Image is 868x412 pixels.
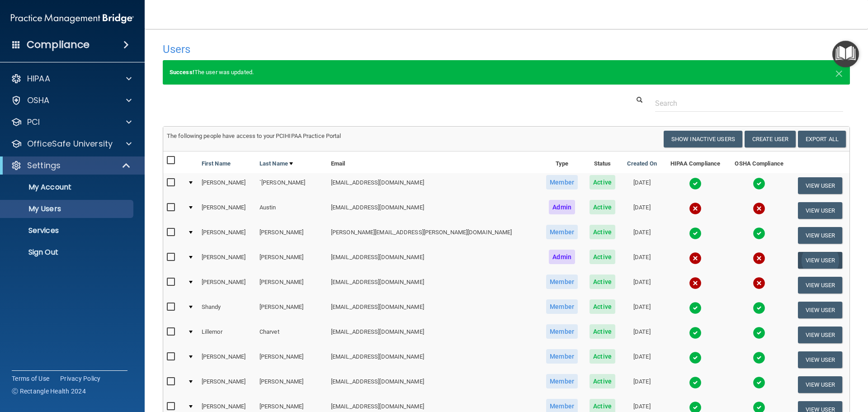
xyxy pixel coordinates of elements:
span: Admin [549,200,575,214]
td: Lillemor [198,322,256,347]
img: tick.e7d51cea.svg [753,351,765,364]
span: The following people have access to your PCIHIPAA Practice Portal [167,133,341,139]
img: tick.e7d51cea.svg [689,302,702,314]
td: [EMAIL_ADDRESS][DOMAIN_NAME] [327,248,540,273]
button: View User [798,277,843,294]
button: View User [798,252,843,269]
button: View User [798,202,843,219]
a: HIPAA [11,73,132,84]
td: [EMAIL_ADDRESS][DOMAIN_NAME] [327,173,540,198]
img: tick.e7d51cea.svg [753,327,765,339]
button: View User [798,302,843,318]
th: Status [584,152,621,173]
img: cross.ca9f0e7f.svg [753,252,765,265]
span: Member [546,324,578,339]
button: View User [798,327,843,343]
button: Close [835,67,843,78]
td: [PERSON_NAME] [256,223,327,248]
a: OSHA [11,95,132,106]
img: PMB logo [11,9,134,28]
a: Terms of Use [12,374,49,383]
div: The user was updated. [163,60,850,85]
td: [PERSON_NAME][EMAIL_ADDRESS][PERSON_NAME][DOMAIN_NAME] [327,223,540,248]
h4: Users [163,43,558,55]
span: Member [546,175,578,189]
th: OSHA Compliance [727,152,791,173]
a: Created On [627,158,657,169]
td: [EMAIL_ADDRESS][DOMAIN_NAME] [327,273,540,298]
span: Active [590,299,615,314]
span: Admin [549,250,575,264]
p: OfficeSafe University [27,138,113,149]
td: [DATE] [621,198,663,223]
td: [DATE] [621,298,663,322]
a: Last Name [259,158,293,169]
span: Active [590,250,615,264]
span: Active [590,200,615,214]
td: [PERSON_NAME] [256,248,327,273]
a: Privacy Policy [60,374,101,383]
img: tick.e7d51cea.svg [753,177,765,190]
td: [DATE] [621,322,663,347]
img: cross.ca9f0e7f.svg [753,277,765,289]
span: Active [590,225,615,239]
button: Show Inactive Users [664,131,742,147]
button: Open Resource Center [832,41,859,67]
button: View User [798,227,843,244]
img: tick.e7d51cea.svg [753,227,765,240]
td: [EMAIL_ADDRESS][DOMAIN_NAME] [327,298,540,322]
td: [PERSON_NAME] [198,248,256,273]
td: [EMAIL_ADDRESS][DOMAIN_NAME] [327,372,540,397]
button: View User [798,376,843,393]
span: Active [590,374,615,388]
th: HIPAA Compliance [663,152,727,173]
img: cross.ca9f0e7f.svg [689,202,702,215]
img: cross.ca9f0e7f.svg [689,252,702,265]
span: Ⓒ Rectangle Health 2024 [12,387,86,396]
td: Shandy [198,298,256,322]
span: Active [590,275,615,289]
td: [DATE] [621,347,663,372]
span: Member [546,225,578,239]
td: Austin [256,198,327,223]
span: Active [590,349,615,364]
a: First Name [202,158,231,169]
img: tick.e7d51cea.svg [753,376,765,389]
span: Member [546,275,578,289]
td: [PERSON_NAME] [256,298,327,322]
strong: Success! [170,69,194,76]
td: [PERSON_NAME] [198,223,256,248]
button: View User [798,177,843,194]
img: tick.e7d51cea.svg [689,227,702,240]
img: tick.e7d51cea.svg [689,327,702,339]
img: tick.e7d51cea.svg [689,177,702,190]
td: [DATE] [621,372,663,397]
td: `[PERSON_NAME] [256,173,327,198]
td: [PERSON_NAME] [198,173,256,198]
td: [DATE] [621,273,663,298]
td: [EMAIL_ADDRESS][DOMAIN_NAME] [327,322,540,347]
td: [EMAIL_ADDRESS][DOMAIN_NAME] [327,347,540,372]
p: HIPAA [27,73,50,84]
p: Services [6,226,129,235]
td: Charvet [256,322,327,347]
p: Sign Out [6,248,129,257]
td: [DATE] [621,223,663,248]
td: [DATE] [621,248,663,273]
h4: Compliance [27,38,90,51]
td: [EMAIL_ADDRESS][DOMAIN_NAME] [327,198,540,223]
span: Active [590,324,615,339]
a: Export All [798,131,846,147]
td: [PERSON_NAME] [256,372,327,397]
img: tick.e7d51cea.svg [689,376,702,389]
img: tick.e7d51cea.svg [689,351,702,364]
button: View User [798,351,843,368]
img: cross.ca9f0e7f.svg [753,202,765,215]
p: PCI [27,117,40,128]
span: Active [590,175,615,189]
img: cross.ca9f0e7f.svg [689,277,702,289]
th: Type [540,152,584,173]
span: × [835,63,843,81]
th: Email [327,152,540,173]
p: OSHA [27,95,50,106]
